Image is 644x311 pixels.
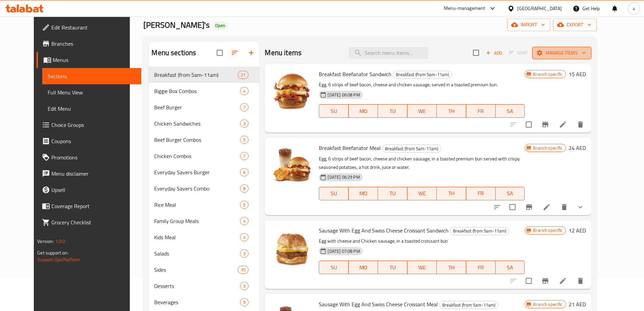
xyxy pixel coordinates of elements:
[149,164,259,180] div: Everyday Savers Burger6
[37,214,141,230] a: Grocery Checklist
[378,261,407,274] button: TU
[149,180,259,197] div: Everyday Savers Combo8
[154,217,240,225] div: Family Group Meals
[576,203,585,211] svg: Show Choices
[240,153,248,159] span: 7
[466,104,496,118] button: FR
[633,5,635,12] span: a
[378,187,407,200] button: TU
[154,152,240,160] span: Chicken Combos
[37,19,141,36] a: Edit Restaurant
[469,106,493,116] span: FR
[322,263,346,272] span: SU
[319,261,349,274] button: SU
[154,201,240,209] div: Rice Meal
[53,56,136,64] span: Menus
[319,225,449,236] span: Sausage With Egg And Swiss Cheese Croissant Sandwich
[149,99,259,115] div: Beef Burger7
[270,226,313,269] img: Sausage With Egg And Swiss Cheese Croissant Sandwich
[437,261,466,274] button: TH
[149,67,259,83] div: Breakfast (from 5am-11am)21
[154,87,240,95] span: Biggie Box Combos
[530,301,565,308] span: Branch specific
[240,185,248,192] span: 8
[238,266,248,274] div: items
[154,266,238,274] span: Sides
[572,116,589,133] button: delete
[507,19,550,31] button: import
[240,104,248,111] span: 7
[496,104,525,118] button: SA
[149,229,259,245] div: Kids Meal4
[553,19,597,31] button: export
[240,249,248,258] div: items
[154,233,240,241] span: Kids Meal
[537,273,553,289] button: Branch-specific-item
[149,148,259,164] div: Chicken Combos7
[439,301,498,309] span: Breakfast (from 5am-11am)
[37,52,141,68] a: Menus
[149,294,259,310] div: Beverages9
[325,92,362,98] span: [DATE] 06:08 PM
[512,21,545,29] span: import
[154,103,240,111] div: Beef Burger
[37,149,141,165] a: Promotions
[42,101,141,117] a: Edit Menu
[522,117,536,132] span: Select to update
[496,187,525,200] button: SA
[240,283,248,289] span: 3
[51,170,136,178] span: Menu disclaimer
[213,46,227,60] span: Select all sections
[240,88,248,94] span: 4
[42,68,141,84] a: Sections
[532,47,591,59] button: Manage items
[569,143,586,153] h6: 24 AED
[517,5,562,12] div: [GEOGRAPHIC_DATA]
[240,234,248,241] span: 4
[407,261,437,274] button: WE
[238,72,248,78] span: 21
[439,188,463,198] span: TH
[51,23,136,31] span: Edit Restaurant
[240,152,248,160] div: items
[393,71,452,79] div: Breakfast (from 5am-11am)
[240,136,248,144] div: items
[42,84,141,101] a: Full Menu View
[154,298,240,306] span: Beverages
[243,45,259,61] button: Add section
[349,187,378,200] button: MO
[270,143,313,186] img: Breakfast Beefanator Meal
[240,202,248,208] span: 5
[496,261,525,274] button: SA
[37,182,141,198] a: Upsell
[154,136,240,144] span: Beef Burger Combos
[319,143,381,153] span: Breakfast Beefanator Meal
[238,71,248,79] div: items
[51,153,136,161] span: Promotions
[154,184,240,193] span: Everyday Savers Combo
[322,106,346,116] span: SU
[270,69,313,113] img: Breakfast Beefanator Sandwich
[322,188,346,198] span: SU
[381,263,405,272] span: TU
[154,168,240,176] span: Everyday Savers Burger
[410,188,434,198] span: WE
[410,106,434,116] span: WE
[154,249,240,258] span: Salads
[240,201,248,209] div: items
[530,227,565,234] span: Branch specific
[319,155,525,172] p: Egg, 6 strips of beef bacon, cheese and chicken sausage, in a toasted premium bun served with cri...
[265,48,302,58] h2: Menu items
[154,71,238,79] span: Breakfast (from 5am-11am)
[51,40,136,48] span: Branches
[469,46,483,60] span: Select section
[48,72,136,80] span: Sections
[505,200,520,214] span: Select to update
[48,88,136,96] span: Full Menu View
[37,198,141,214] a: Coverage Report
